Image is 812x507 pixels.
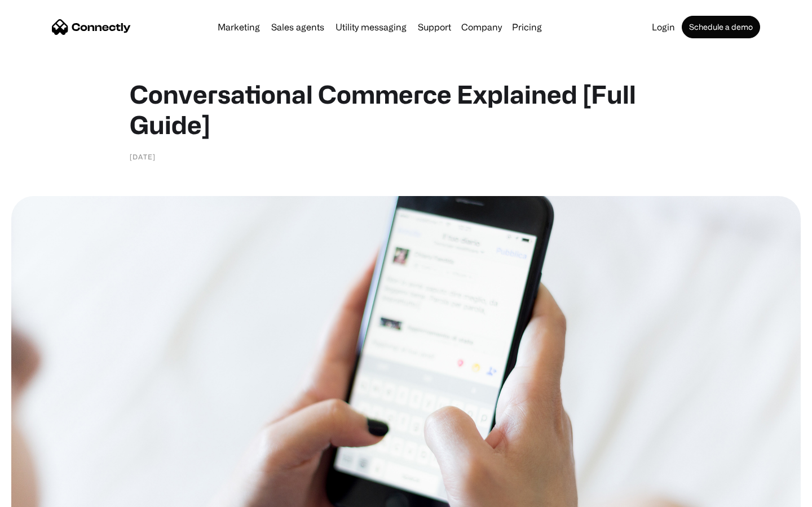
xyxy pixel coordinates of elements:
a: Pricing [507,23,546,32]
a: Support [413,23,456,32]
ul: Language list [23,487,68,503]
a: Utility messaging [331,23,411,32]
a: Marketing [213,23,264,32]
a: Schedule a demo [682,16,760,38]
div: [DATE] [130,151,156,162]
div: Company [461,19,502,35]
a: Login [647,23,679,32]
h1: Conversational Commerce Explained [Full Guide] [130,79,682,140]
aside: Language selected: English [11,487,68,503]
a: Sales agents [267,23,329,32]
